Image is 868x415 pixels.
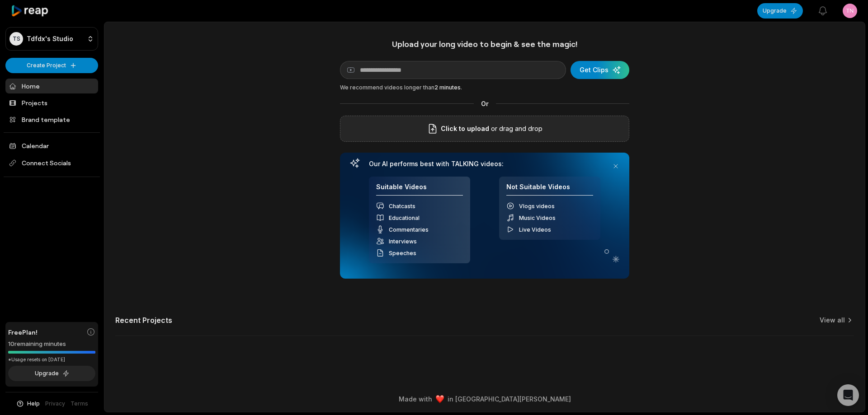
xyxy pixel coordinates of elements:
[389,203,415,210] span: Chatcasts
[434,84,461,91] span: 2 minutes
[369,160,600,168] h3: Our AI performs best with TALKING videos:
[113,394,857,404] div: Made with in [GEOGRAPHIC_DATA][PERSON_NAME]
[436,395,444,403] img: heart emoji
[115,316,172,325] h2: Recent Projects
[757,3,803,19] button: Upgrade
[9,32,23,46] div: TS
[8,366,95,381] button: Upgrade
[16,400,40,408] button: Help
[5,95,98,110] a: Projects
[27,35,73,43] p: Tdfdx's Studio
[441,123,489,134] span: Click to upload
[519,226,551,233] span: Live Videos
[474,99,496,108] span: Or
[5,58,98,73] button: Create Project
[389,250,416,256] span: Speeches
[489,123,542,134] p: or drag and drop
[45,400,65,408] a: Privacy
[837,384,859,406] div: Open Intercom Messenger
[5,155,98,171] span: Connect Socials
[8,340,95,349] div: 10 remaining minutes
[5,112,98,127] a: Brand template
[5,79,98,93] a: Home
[27,400,40,408] span: Help
[519,203,555,210] span: Vlogs videos
[340,84,629,92] div: We recommend videos longer than .
[571,61,629,79] button: Get Clips
[71,400,88,408] a: Terms
[5,138,98,153] a: Calendar
[8,327,38,337] span: Free Plan!
[506,183,593,196] h4: Not Suitable Videos
[376,183,463,196] h4: Suitable Videos
[820,316,845,325] a: View all
[340,39,629,49] h1: Upload your long video to begin & see the magic!
[519,214,556,221] span: Music Videos
[389,214,420,221] span: Educational
[389,226,429,233] span: Commentaries
[389,238,417,245] span: Interviews
[8,356,95,363] div: *Usage resets on [DATE]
